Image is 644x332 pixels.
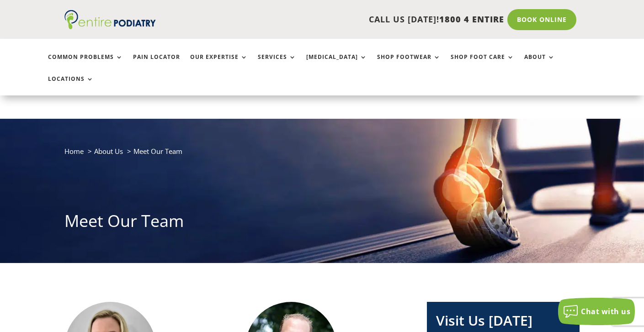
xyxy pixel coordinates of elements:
img: logo (1) [64,10,156,29]
nav: breadcrumb [64,145,580,164]
a: Shop Foot Care [451,54,514,74]
a: Shop Footwear [377,54,441,74]
a: Common Problems [48,54,123,74]
a: Book Online [507,9,576,30]
a: About [524,54,555,74]
span: 1800 4 ENTIRE [439,14,504,25]
a: Our Expertise [190,54,248,74]
h1: Meet Our Team [64,210,580,237]
span: Meet Our Team [133,147,182,156]
button: Chat with us [558,298,635,325]
a: Services [258,54,296,74]
a: [MEDICAL_DATA] [306,54,367,74]
a: Locations [48,76,94,95]
a: Entire Podiatry [64,22,156,31]
p: CALL US [DATE]! [182,14,504,26]
a: Home [64,147,84,156]
a: Pain Locator [133,54,180,74]
span: Chat with us [581,306,630,316]
a: About Us [94,147,123,156]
